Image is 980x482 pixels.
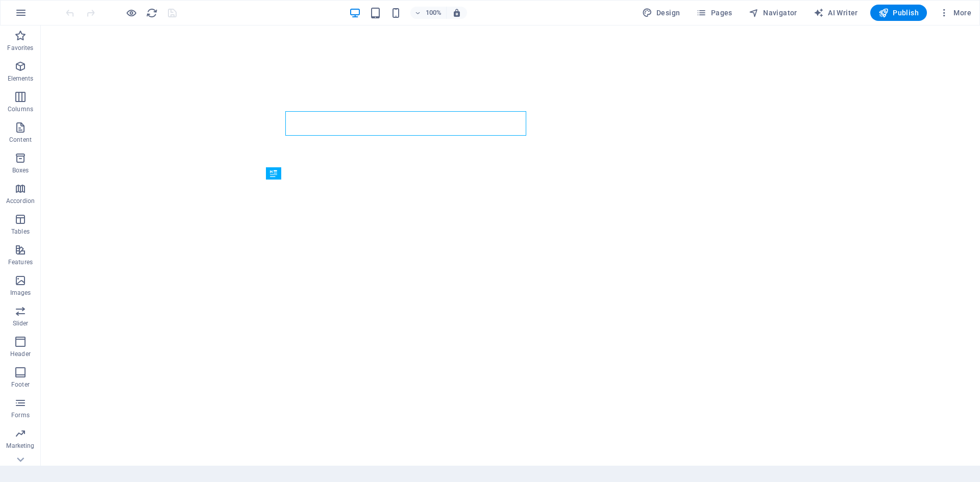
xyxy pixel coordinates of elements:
[745,5,801,21] button: Navigator
[7,44,33,52] p: Favorites
[10,350,31,358] p: Header
[8,74,34,83] p: Elements
[11,227,30,236] p: Tables
[8,258,33,266] p: Features
[696,8,732,18] span: Pages
[13,319,29,327] p: Slider
[814,8,858,18] span: AI Writer
[878,8,919,18] span: Publish
[125,7,137,19] button: Click here to leave preview mode and continue editing
[11,380,30,389] p: Footer
[870,5,927,21] button: Publish
[692,5,736,21] button: Pages
[939,8,971,18] span: More
[642,8,680,18] span: Design
[810,5,862,21] button: AI Writer
[6,197,35,205] p: Accordion
[12,166,29,174] p: Boxes
[146,7,158,19] i: Reload page
[749,8,797,18] span: Navigator
[935,5,975,21] button: More
[11,411,30,419] p: Forms
[638,5,684,21] button: Design
[638,5,684,21] div: Design (Ctrl+Alt+Y)
[8,105,33,113] p: Columns
[6,442,34,450] p: Marketing
[410,7,447,19] button: 100%
[452,8,461,17] i: On resize automatically adjust zoom level to fit chosen device.
[10,289,31,297] p: Images
[426,7,442,19] h6: 100%
[9,136,32,144] p: Content
[145,7,158,19] button: reload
